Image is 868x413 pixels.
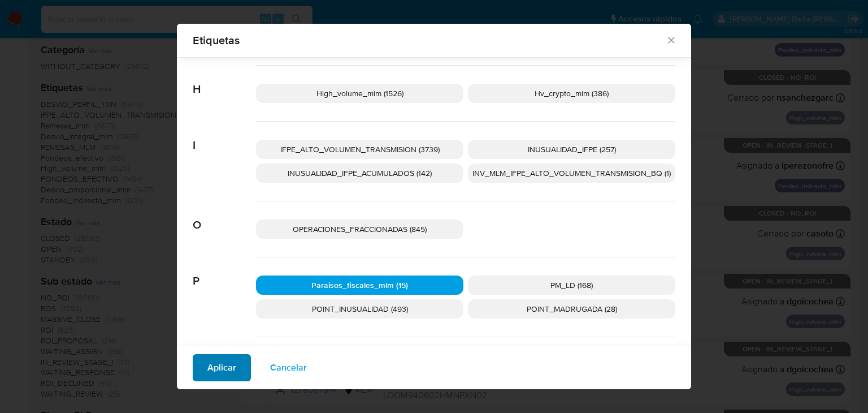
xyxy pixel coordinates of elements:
div: OPERACIONES_FRACCIONADAS (845) [256,220,463,239]
span: P [193,257,256,288]
div: INUSUALIDAD_IFPE (257) [468,140,675,159]
span: OPERACIONES_FRACCIONADAS (845) [293,223,427,235]
span: PM_LD (168) [550,279,593,291]
span: I [193,122,256,152]
span: IFPE_ALTO_VOLUMEN_TRANSMISION (3739) [280,144,440,155]
span: Paraisos_fiscales_mlm (15) [311,279,408,291]
button: Cerrar [666,35,676,45]
div: Hv_crypto_mlm (386) [468,84,675,103]
span: Hv_crypto_mlm (386) [535,88,609,99]
span: INV_MLM_IFPE_ALTO_VOLUMEN_TRANSMISION_BQ (1) [472,167,671,179]
span: High_volume_mlm (1526) [316,88,403,99]
span: POINT_INUSUALIDAD (493) [312,303,408,315]
span: R [193,337,256,368]
span: POINT_MADRUGADA (28) [527,303,617,315]
span: Etiquetas [193,35,666,46]
div: High_volume_mlm (1526) [256,84,463,103]
span: INUSUALIDAD_IFPE_ACUMULADOS (142) [288,167,432,179]
span: Aplicar [207,355,236,380]
span: O [193,201,256,232]
div: POINT_MADRUGADA (28) [468,299,675,319]
div: POINT_INUSUALIDAD (493) [256,299,463,319]
button: Cancelar [255,354,322,381]
span: Cancelar [270,355,307,380]
span: INUSUALIDAD_IFPE (257) [528,144,616,155]
div: Paraisos_fiscales_mlm (15) [256,276,463,295]
div: INV_MLM_IFPE_ALTO_VOLUMEN_TRANSMISION_BQ (1) [468,164,675,183]
div: IFPE_ALTO_VOLUMEN_TRANSMISION (3739) [256,140,463,159]
button: Aplicar [193,354,251,381]
div: PM_LD (168) [468,276,675,295]
span: H [193,66,256,96]
div: INUSUALIDAD_IFPE_ACUMULADOS (142) [256,164,463,183]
